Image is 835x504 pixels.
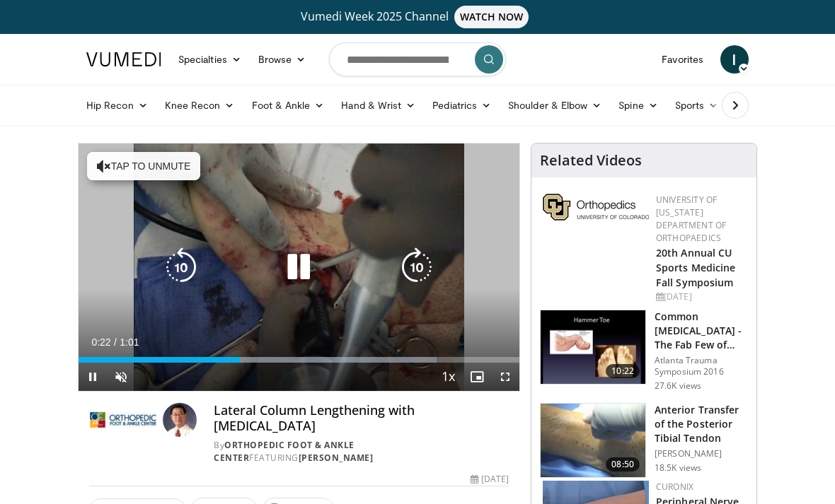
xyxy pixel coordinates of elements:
a: Browse [250,45,315,74]
span: WATCH NOW [454,6,529,28]
p: 18.5K views [655,462,701,474]
div: [DATE] [656,291,745,303]
a: Curonix [656,481,693,493]
button: Fullscreen [491,363,519,391]
span: 08:50 [606,457,640,471]
img: VuMedi Logo [86,52,161,66]
span: 0:22 [91,336,110,348]
a: 08:50 Anterior Transfer of the Posterior Tibial Tendon [PERSON_NAME] 18.5K views [540,403,748,478]
p: [PERSON_NAME] [655,448,748,459]
button: Unmute [107,363,135,391]
img: 52442_0000_3.png.150x105_q85_crop-smart_upscale.jpg [541,404,645,477]
h3: Common [MEDICAL_DATA] - The Fab Few of Foot and Ankle [655,310,748,352]
p: Atlanta Trauma Symposium 2016 [655,355,748,377]
a: Sports [667,91,727,119]
a: Spine [610,91,666,119]
a: Specialties [170,45,250,74]
img: Avatar [163,403,197,437]
p: 27.6K views [655,380,701,392]
a: Hip Recon [78,91,156,119]
button: Enable picture-in-picture mode [463,363,491,391]
button: Tap to unmute [87,152,200,180]
a: Vumedi Week 2025 ChannelWATCH NOW [78,6,757,28]
a: I [720,45,749,74]
button: Pause [79,363,107,391]
a: Orthopedic Foot & Ankle Center [214,439,355,464]
img: Orthopedic Foot & Ankle Center [89,403,157,437]
h4: Lateral Column Lengthening with [MEDICAL_DATA] [214,403,509,433]
a: Pediatrics [424,91,500,119]
div: [DATE] [471,473,509,486]
h4: Related Videos [540,152,642,169]
input: Search topics, interventions [329,42,506,76]
div: By FEATURING [214,439,509,464]
span: 1:01 [120,336,139,348]
span: / [114,336,117,348]
a: Knee Recon [156,91,243,119]
a: 10:22 Common [MEDICAL_DATA] - The Fab Few of Foot and Ankle Atlanta Trauma Symposium 2016 27.6K v... [540,310,748,392]
video-js: Video Player [79,143,519,391]
a: University of [US_STATE] Department of Orthopaedics [656,194,726,244]
div: Progress Bar [79,357,519,363]
img: 355603a8-37da-49b6-856f-e00d7e9307d3.png.150x105_q85_autocrop_double_scale_upscale_version-0.2.png [543,194,649,221]
a: Hand & Wrist [333,91,424,119]
h3: Anterior Transfer of the Posterior Tibial Tendon [655,403,748,445]
a: Shoulder & Elbow [500,91,610,119]
a: Foot & Ankle [243,91,333,119]
a: 20th Annual CU Sports Medicine Fall Symposium [656,246,736,289]
span: 10:22 [606,364,640,378]
a: Favorites [653,45,712,74]
button: Playback Rate [434,363,463,391]
a: [PERSON_NAME] [299,452,374,464]
img: 4559c471-f09d-4bda-8b3b-c296350a5489.150x105_q85_crop-smart_upscale.jpg [541,310,645,384]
